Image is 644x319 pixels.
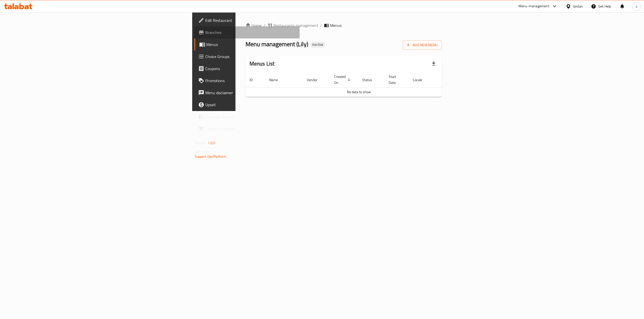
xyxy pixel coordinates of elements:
[246,38,308,50] span: Menu management ( Lily )
[362,77,379,83] span: Status
[389,74,403,86] span: Start Date
[310,42,325,47] span: Inactive
[250,60,275,68] h2: Menus List
[205,17,296,23] span: Edit Restaurant
[310,42,325,48] div: Inactive
[194,14,300,26] a: Edit Restaurant
[518,3,549,9] div: Menu-management
[403,40,442,50] button: Add New Menu
[205,54,296,60] span: Choice Groups
[347,89,371,95] span: No data to show
[194,63,300,75] a: Coupons
[195,148,218,155] span: Get support on:
[205,66,296,72] span: Coupons
[246,72,472,97] table: enhanced table
[407,42,438,48] span: Add New Menu
[269,77,285,83] span: Name
[205,114,296,120] span: Coverage Report
[635,4,637,9] span: a
[307,77,324,83] span: Vendor
[194,111,300,123] a: Coverage Report
[205,78,296,84] span: Promotions
[435,72,472,87] th: Actions
[205,102,296,108] span: Upsell
[194,26,300,38] a: Branches
[320,22,322,28] li: /
[194,38,300,50] a: Menus
[334,74,352,86] span: Created On
[195,153,227,160] a: Support.OpsPlatform
[413,77,429,83] span: Locale
[205,29,296,35] span: Branches
[194,50,300,63] a: Choice Groups
[208,140,216,146] span: 1.0.0
[428,58,440,70] div: Export file
[194,87,300,99] a: Menu disclaimer
[250,77,259,83] span: ID
[330,22,342,28] span: Menus
[205,126,296,132] span: Grocery Checklist
[195,140,207,146] span: Version:
[194,75,300,87] a: Promotions
[573,4,583,9] div: Jordan
[194,99,300,111] a: Upsell
[194,123,300,135] a: Grocery Checklist
[246,22,442,28] nav: breadcrumb
[205,90,296,96] span: Menu disclaimer
[206,41,296,47] span: Menus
